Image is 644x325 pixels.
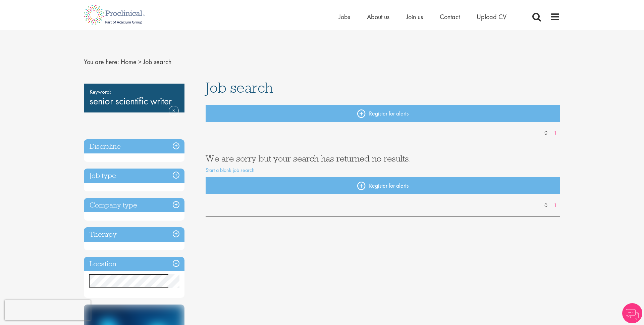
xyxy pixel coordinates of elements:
div: senior scientific writer [84,84,184,112]
a: 0 [541,129,551,137]
a: Contact [440,12,460,21]
a: Jobs [339,12,350,21]
a: Join us [406,12,423,21]
a: About us [367,12,389,21]
a: 1 [550,129,560,137]
span: Job search [143,57,171,66]
span: > [138,57,142,66]
span: You are here: [84,57,119,66]
h3: Job type [84,169,184,183]
h3: Therapy [84,227,184,242]
iframe: reCAPTCHA [5,300,91,320]
h3: Discipline [84,139,184,154]
a: Remove [169,106,179,125]
a: 1 [550,202,560,210]
a: Register for alerts [206,177,560,194]
a: Upload CV [477,12,506,21]
a: Register for alerts [206,105,560,122]
a: 0 [541,202,551,210]
span: Keyword: [90,87,179,96]
span: Job search [206,79,273,97]
img: Chatbot [622,303,642,323]
h3: Company type [84,198,184,213]
h3: Location [84,257,184,271]
a: Start a blank job search [206,167,255,174]
a: breadcrumb link [121,57,137,66]
h3: We are sorry but your search has returned no results. [206,154,560,163]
